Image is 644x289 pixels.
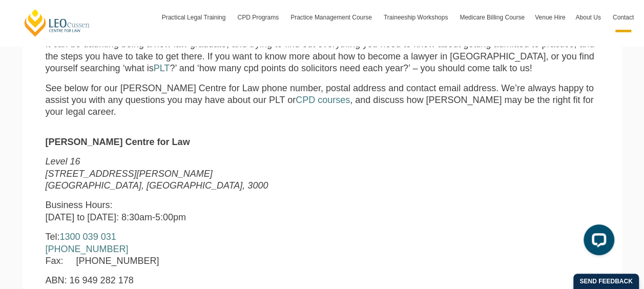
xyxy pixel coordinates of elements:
[60,232,116,242] a: 1300 039 031
[530,3,570,32] a: Venue Hire
[379,3,454,32] a: Traineeship Workshops
[575,220,618,263] iframe: LiveChat chat widget
[232,3,285,32] a: CPD Programs
[608,3,639,32] a: Contact
[157,3,233,32] a: Practical Legal Training
[285,3,379,32] a: Practice Management Course
[570,3,607,32] a: About Us
[296,95,350,105] a: CPD courses
[23,8,91,37] a: [PERSON_NAME] Centre for Law
[46,231,362,267] p: Tel: Fax: [PHONE_NUMBER]
[454,3,530,32] a: Medicare Billing Course
[46,275,362,286] p: ABN: 16 949 282 178
[46,169,213,179] em: [STREET_ADDRESS][PERSON_NAME]
[46,38,599,74] p: It can be daunting being a new law graduate, and trying to find out everything you need to know a...
[46,244,129,254] a: [PHONE_NUMBER]
[154,63,170,73] a: PLT
[46,82,599,118] p: See below for our [PERSON_NAME] Centre for Law phone number, postal address and contact email add...
[46,156,80,167] em: Level 16
[46,180,268,191] em: [GEOGRAPHIC_DATA], [GEOGRAPHIC_DATA], 3000
[46,137,190,147] strong: [PERSON_NAME] Centre for Law
[46,199,362,223] p: Business Hours: [DATE] to [DATE]: 8:30am-5:00pm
